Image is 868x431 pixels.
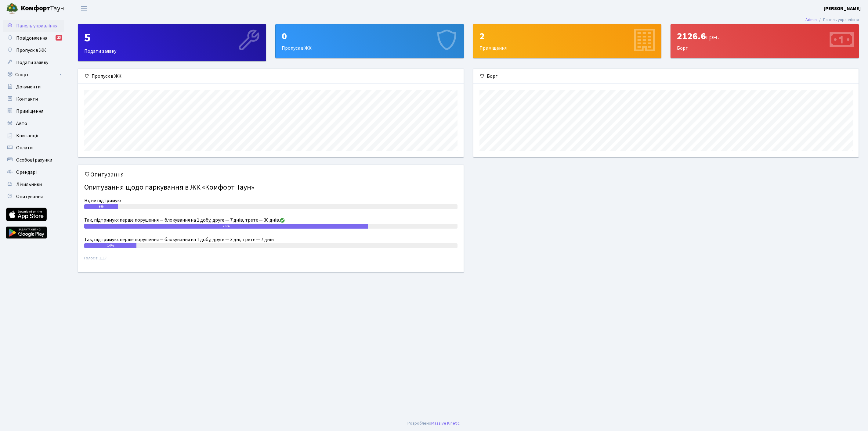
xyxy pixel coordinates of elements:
[3,117,64,130] a: Авто
[3,130,64,142] a: Квитанції
[3,69,64,81] a: Спорт
[84,236,458,243] div: Так, підтримую: перше порушення — блокування на 1 добу, друге — 3 дні, третє — 7 днів
[16,169,37,176] span: Орендарі
[84,243,136,248] div: 14%
[3,44,64,56] a: Пропуск в ЖК
[16,144,33,151] span: Оплати
[824,5,861,12] a: [PERSON_NAME]
[84,216,458,224] div: Так, підтримую: перше порушення — блокування на 1 добу, друге — 7 днів, третє — 30 днів.
[84,204,118,209] div: 9%
[3,20,64,32] a: Панель управління
[78,24,266,61] a: 5Подати заявку
[16,23,57,29] span: Панель управління
[473,69,859,84] div: Борг
[84,197,458,204] div: Ні, не підтримую
[473,24,661,58] div: Приміщення
[16,120,27,127] span: Авто
[276,24,463,58] div: Пропуск в ЖК
[21,3,50,13] b: Комфорт
[805,16,817,23] a: Admin
[16,59,48,66] span: Подати заявку
[3,56,64,69] a: Подати заявку
[3,142,64,154] a: Оплати
[16,132,38,139] span: Квитанції
[671,24,859,58] div: Борг
[16,96,38,102] span: Контакти
[3,166,64,178] a: Орендарі
[796,13,868,26] nav: breadcrumb
[407,420,461,427] div: Розроблено .
[76,3,92,13] button: Переключити навігацію
[473,24,661,58] a: 2Приміщення
[84,30,260,45] div: 5
[16,181,42,188] span: Лічильники
[16,35,47,41] span: Повідомлення
[3,81,64,93] a: Документи
[706,32,719,42] span: грн.
[84,181,458,194] h4: Опитування щодо паркування в ЖК «Комфорт Таун»
[6,2,18,15] img: logo.png
[282,30,457,42] div: 0
[78,69,464,84] div: Пропуск в ЖК
[3,105,64,117] a: Приміщення
[677,30,852,42] div: 2126.6
[3,154,64,166] a: Особові рахунки
[84,171,458,178] h5: Опитування
[275,24,464,58] a: 0Пропуск в ЖК
[16,47,46,54] span: Пропуск в ЖК
[431,420,460,426] a: Massive Kinetic
[3,178,64,191] a: Лічильники
[3,32,64,44] a: Повідомлення23
[56,35,62,41] div: 23
[21,3,64,14] span: Таун
[479,30,655,42] div: 2
[16,157,52,163] span: Особові рахунки
[817,16,859,23] li: Панель управління
[84,255,458,266] small: Голосів: 1117
[3,93,64,105] a: Контакти
[16,84,41,90] span: Документи
[84,224,368,229] div: 76%
[16,193,43,200] span: Опитування
[16,108,43,115] span: Приміщення
[78,24,266,61] div: Подати заявку
[3,191,64,203] a: Опитування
